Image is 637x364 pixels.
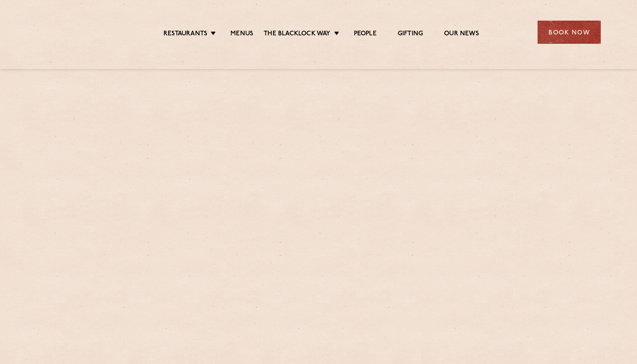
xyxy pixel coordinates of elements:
a: Menus [230,30,253,39]
img: svg%3E [36,8,109,56]
a: Our News [444,30,479,39]
a: Restaurants [163,30,207,39]
a: Gifting [398,30,423,39]
a: People [354,30,377,39]
div: Book Now [538,21,601,44]
a: The Blacklock Way [264,30,330,39]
